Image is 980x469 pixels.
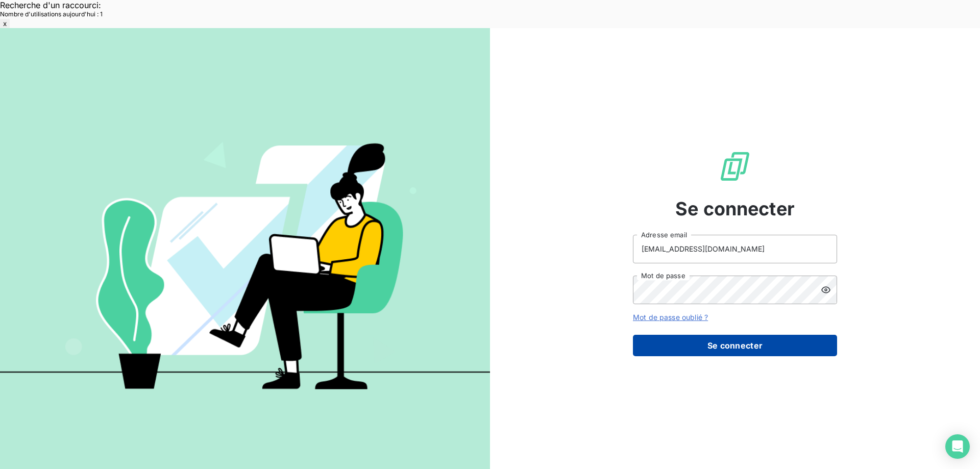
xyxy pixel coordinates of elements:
button: Se connecter [633,335,837,356]
input: placeholder [633,235,837,263]
a: Mot de passe oublié ? [633,313,708,322]
span: Se connecter [675,195,795,223]
img: Logo LeanPay [719,150,751,183]
div: Open Intercom Messenger [945,434,970,459]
